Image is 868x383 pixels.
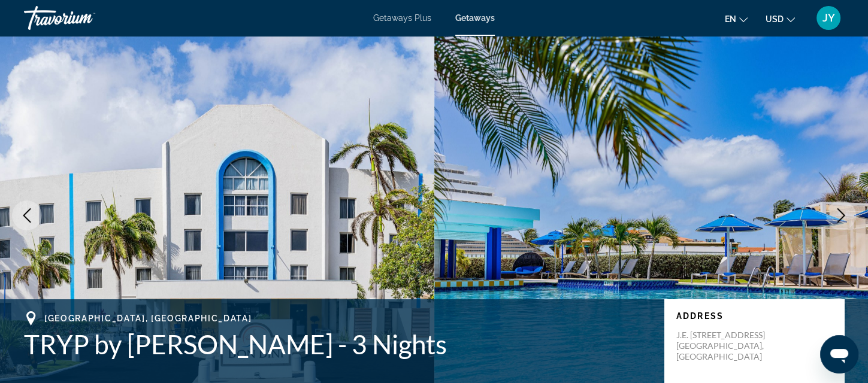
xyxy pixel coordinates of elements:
[676,311,832,321] p: Address
[12,200,42,230] button: Previous image
[766,14,784,24] span: USD
[455,13,495,23] a: Getaways
[725,10,748,28] button: Change language
[373,13,431,23] a: Getaways Plus
[826,200,856,230] button: Next image
[766,10,795,28] button: Change currency
[822,12,835,24] span: JY
[44,314,252,323] span: [GEOGRAPHIC_DATA], [GEOGRAPHIC_DATA]
[820,335,858,373] iframe: Button to launch messaging window
[725,14,736,24] span: en
[24,2,144,34] a: Travorium
[24,329,652,360] h1: TRYP by [PERSON_NAME] - 3 Nights
[813,5,844,31] button: User Menu
[676,330,772,362] p: J.E. [STREET_ADDRESS] [GEOGRAPHIC_DATA], [GEOGRAPHIC_DATA]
